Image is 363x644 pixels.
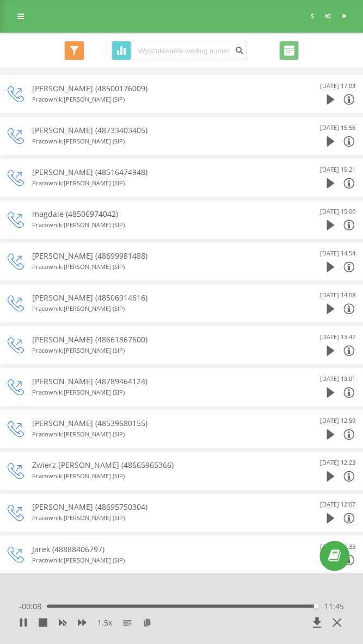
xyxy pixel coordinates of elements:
div: [DATE] 12:59 [320,415,355,426]
div: Pracownik : [PERSON_NAME] (SIP) [32,345,285,356]
div: [PERSON_NAME] (48699981488) [32,251,285,261]
div: [PERSON_NAME] (48733403405) [32,125,285,136]
div: [PERSON_NAME] (48539680155) [32,418,285,429]
div: [DATE] 15:00 [320,206,355,217]
div: [PERSON_NAME] (48695750304) [32,502,285,512]
span: 1.5 x [97,617,112,628]
div: Pracownik : [PERSON_NAME] (SIP) [32,178,285,189]
div: Pracownik : [PERSON_NAME] (SIP) [32,512,285,523]
div: [DATE] 15:56 [320,122,355,133]
div: Pracownik : [PERSON_NAME] (SIP) [32,261,285,272]
div: Pracownik : [PERSON_NAME] (SIP) [32,303,285,314]
div: [DATE] 13:01 [320,373,355,384]
div: [DATE] 14:54 [320,248,355,259]
div: [PERSON_NAME] (48506914616) [32,292,285,303]
div: [DATE] 14:08 [320,290,355,301]
div: Zwierz [PERSON_NAME] (48665965366) [32,460,285,471]
div: Pracownik : [PERSON_NAME] (SIP) [32,471,285,482]
div: [DATE] 17:03 [320,80,355,91]
div: [DATE] 12:23 [320,457,355,468]
div: [PERSON_NAME] (48661867600) [32,334,285,345]
div: Pracownik : [PERSON_NAME] (SIP) [32,387,285,398]
div: Pracownik : [PERSON_NAME] (SIP) [32,94,285,105]
div: [PERSON_NAME] (48789464124) [32,376,285,387]
div: magdale (48506974042) [32,209,285,220]
input: Wyszukiwanie według numeru [131,41,247,60]
div: Pracownik : [PERSON_NAME] (SIP) [32,554,285,565]
div: [PERSON_NAME] (48500176009) [32,83,285,94]
span: 11:45 [324,601,344,611]
div: Pracownik : [PERSON_NAME] (SIP) [32,136,285,147]
div: [PERSON_NAME] (48516474948) [32,167,285,178]
div: Jarek (48888406797) [32,543,285,554]
div: Accessibility label [314,604,318,608]
div: [DATE] 15:21 [320,164,355,175]
div: Pracownik : [PERSON_NAME] (SIP) [32,429,285,440]
div: [DATE] 13:47 [320,332,355,342]
span: - 00:08 [19,601,47,611]
div: [DATE] 12:07 [320,499,355,510]
div: Pracownik : [PERSON_NAME] (SIP) [32,220,285,230]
